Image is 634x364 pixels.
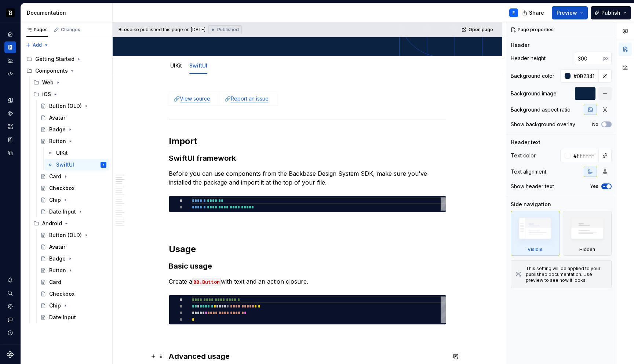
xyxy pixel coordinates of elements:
span: BLeseiko [119,27,139,33]
img: ef5c8306-425d-487c-96cf-06dd46f3a532.png [6,8,15,17]
svg: Supernova Logo [7,351,14,358]
input: Auto [575,52,603,65]
a: Components [4,108,16,119]
span: Open page [469,27,493,33]
div: Checkbox [49,290,74,298]
div: Page tree [23,53,109,323]
div: Show header text [511,183,554,190]
code: BB.Button [192,278,221,286]
a: UIKit [44,147,109,159]
div: Button [49,267,66,274]
a: Settings [4,301,16,312]
a: Button [37,265,109,276]
div: Documentation [27,9,109,17]
a: Button [37,135,109,147]
a: Storybook stories [4,134,16,146]
div: Button (OLD) [49,232,82,239]
a: Card [37,276,109,288]
a: Analytics [4,55,16,66]
div: Getting Started [35,55,74,63]
div: Components [35,67,68,74]
a: Button (OLD) [37,100,109,112]
p: Before you can use components from the Backbase Design System SDK, make sure you've installed the... [169,169,446,187]
p: 🔗 [174,95,215,102]
div: Changes [61,27,80,33]
span: Publish [601,9,620,17]
div: Hidden [563,211,612,256]
div: Header [511,41,529,49]
a: SwiftUIE [44,159,109,171]
span: Add [33,42,42,48]
a: Report an issue [231,95,269,102]
a: Badge [37,253,109,265]
div: This setting will be applied to your published documentation. Use preview to see how it looks. [526,266,607,283]
a: Chip [37,194,109,206]
div: Getting Started [23,53,109,65]
span: Share [529,9,544,17]
button: Add [23,40,51,50]
div: Date Input [49,314,76,321]
div: Date Input [49,208,76,215]
div: Documentation [4,41,16,53]
a: Home [4,28,16,40]
a: Assets [4,121,16,132]
div: Side navigation [511,201,551,208]
h3: Basic usage [169,261,446,271]
div: UIKit [56,149,68,157]
div: Design tokens [4,94,16,106]
div: SwiftUI [186,58,210,73]
a: Date Input [37,206,109,218]
a: Button (OLD) [37,229,109,241]
div: Notifications [4,274,16,286]
p: px [603,55,609,61]
div: Web [30,77,109,88]
p: 🔗 [225,95,273,102]
div: Background color [511,72,554,80]
div: Visible [528,247,543,252]
button: Share [518,6,549,19]
button: Contact support [4,314,16,325]
div: Background image [511,90,557,97]
span: Published [217,27,239,33]
div: Badge [49,255,66,262]
label: No [592,121,598,127]
a: SwiftUI [189,62,207,69]
div: Background aspect ratio [511,106,571,113]
a: Chip [37,300,109,312]
div: Visible [511,211,560,256]
div: Badge [49,126,66,133]
input: Auto [571,69,599,83]
div: Text alignment [511,168,546,175]
a: Avatar [37,112,109,124]
a: Avatar [37,241,109,253]
div: UIKit [167,58,185,73]
div: Avatar [49,114,65,121]
p: Create a with text and an action closure. [169,277,446,286]
div: Web [42,79,54,86]
a: Code automation [4,68,16,80]
div: Android [30,218,109,229]
div: Data sources [4,147,16,159]
div: iOS [42,91,51,98]
div: Pages [26,27,48,33]
label: Yes [590,183,598,189]
a: Checkbox [37,182,109,194]
div: Card [49,279,61,286]
button: Search ⌘K [4,287,16,299]
span: Preview [557,9,577,17]
div: Text color [511,152,536,159]
div: Hidden [579,247,595,252]
div: Chip [49,196,61,204]
div: iOS [30,88,109,100]
div: Checkbox [49,185,74,192]
h3: Advanced usage [169,351,446,361]
div: Android [42,220,62,227]
div: Chip [49,302,61,309]
button: Preview [552,6,588,19]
